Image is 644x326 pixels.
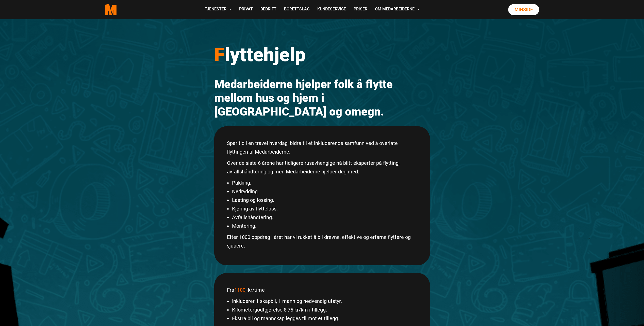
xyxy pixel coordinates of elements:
p: Etter 1000 oppdrag i året har vi rukket å bli drevne, effektive og erfarne flyttere og sjauere. [227,233,417,250]
span: F [214,43,225,66]
a: Bedrift [257,1,280,19]
p: Spar tid i en travel hverdag, bidra til et inkluderende samfunn ved å overlate flyttingen til Med... [227,139,417,156]
p: Over de siste 6 årene har tidligere rusavhengige nå blitt eksperter på flytting, avfallshåndterin... [227,159,417,176]
a: Borettslag [280,1,313,19]
a: Tjenester [201,1,235,19]
h2: Medarbeiderne hjelper folk å flytte mellom hus og hjem i [GEOGRAPHIC_DATA] og omegn. [214,77,430,119]
li: Avfallshåndtering. [232,213,417,222]
p: Fra kr/time [227,286,417,294]
li: Nedrydding. [232,187,417,196]
a: Minside [508,4,539,15]
a: Kundeservice [313,1,350,19]
li: Kjøring av flyttelass. [232,204,417,213]
li: Lasting og lossing. [232,196,417,204]
li: Inkluderer 1 skapbil, 1 mann og nødvendig utstyr. [232,297,417,305]
li: Montering. [232,222,417,230]
h1: lyttehjelp [214,43,430,66]
a: Om Medarbeiderne [371,1,423,19]
a: Privat [235,1,257,19]
span: 1100,- [234,287,248,293]
li: Kilometergodtgjørelse 8,75 kr/km i tillegg. [232,305,417,314]
li: Ekstra bil og mannskap legges til mot et tillegg. [232,314,417,323]
a: Priser [350,1,371,19]
li: Pakking. [232,178,417,187]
